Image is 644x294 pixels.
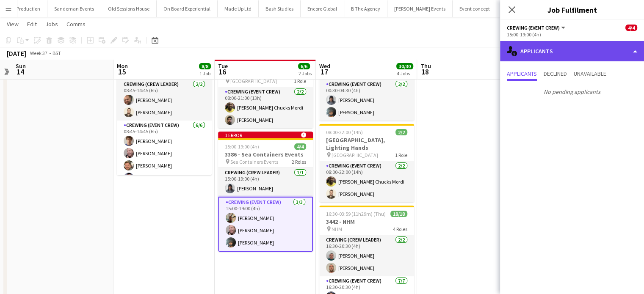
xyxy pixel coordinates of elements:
span: Thu [420,62,431,70]
app-job-card: 00:30-04:30 (4h)2/23386 - Sea Containers Events Sea Containers Events1 RoleCrewing (Event Crew)2/... [319,50,414,121]
span: Sun [16,62,26,70]
h3: 3442 - NHM [319,218,414,225]
p: No pending applicants [500,85,644,99]
span: 18/18 [390,211,407,217]
span: 30/30 [396,63,413,69]
a: Comms [63,19,89,30]
span: 2/2 [395,129,407,135]
span: 1 Role [395,152,407,158]
h3: Job Fulfilment [500,4,644,15]
app-job-card: 08:00-22:00 (14h)2/2[GEOGRAPHIC_DATA], Lighting Hands [GEOGRAPHIC_DATA]1 RoleCrewing (Event Crew)... [319,124,414,202]
app-card-role: Crewing (Crew Leader)2/216:30-20:30 (4h)[PERSON_NAME][PERSON_NAME] [319,235,414,276]
app-job-card: 08:45-14:45 (6h)8/8[GEOGRAPHIC_DATA] [GEOGRAPHIC_DATA]2 RolesCrewing (Crew Leader)2/208:45-14:45 ... [117,50,212,175]
span: Jobs [45,20,58,28]
button: Event concept [453,0,497,17]
div: Applicants [500,41,644,61]
span: [GEOGRAPHIC_DATA] [230,78,277,84]
span: 4/4 [625,25,637,31]
span: [GEOGRAPHIC_DATA] [332,152,378,158]
app-card-role: Crewing (Crew Leader)1/115:00-19:00 (4h)[PERSON_NAME] [218,168,313,197]
app-job-card: 08:00-21:00 (13h)2/2[GEOGRAPHIC_DATA], Lighting Hands [GEOGRAPHIC_DATA]1 RoleCrewing (Event Crew)... [218,50,313,128]
span: Mon [117,62,128,70]
span: NHM [332,226,342,232]
span: 2 Roles [292,159,306,165]
div: 1 error [218,132,313,138]
div: 2 Jobs [299,70,312,77]
app-card-role: Crewing (Event Crew)2/208:00-21:00 (13h)[PERSON_NAME] Chucks Mordi[PERSON_NAME] [218,87,313,128]
app-card-role: Crewing (Event Crew)2/208:00-22:00 (14h)[PERSON_NAME] Chucks Mordi[PERSON_NAME] [319,161,414,202]
div: 15:00-19:00 (4h) [507,31,637,38]
a: View [3,19,22,30]
span: View [7,20,19,28]
span: 18 [419,67,431,77]
h3: [GEOGRAPHIC_DATA], Lighting Hands [319,136,414,151]
a: Edit [24,19,40,30]
button: Entertec [497,0,529,17]
span: 6/6 [298,63,310,69]
a: Jobs [42,19,61,30]
span: 16:30-03:59 (11h29m) (Thu) [326,211,386,217]
span: 8/8 [199,63,211,69]
span: 14 [14,67,26,77]
button: Old Sessions House [101,0,157,17]
span: Comms [66,20,86,28]
span: 4/4 [294,143,306,150]
span: 17 [318,67,330,77]
span: Wed [319,62,330,70]
span: 08:00-22:00 (14h) [326,129,363,135]
span: Crewing (Event Crew) [507,25,560,31]
span: Declined [544,71,567,77]
button: [PERSON_NAME] Events [387,0,453,17]
span: Tue [218,62,228,70]
button: B The Agency [344,0,387,17]
span: 16 [217,67,228,77]
span: 15 [116,67,128,77]
button: Crewing (Event Crew) [507,25,567,31]
button: Bash Studios [259,0,301,17]
span: Applicants [507,71,537,77]
span: 4 Roles [393,226,407,232]
app-card-role: Crewing (Event Crew)2/200:30-04:30 (4h)[PERSON_NAME][PERSON_NAME] [319,80,414,121]
button: On Board Experiential [157,0,218,17]
button: Sandeman Events [47,0,101,17]
app-card-role: Crewing (Event Crew)6/608:45-14:45 (6h)[PERSON_NAME][PERSON_NAME][PERSON_NAME][PERSON_NAME] [117,121,212,211]
div: [DATE] [7,49,26,58]
app-card-role: Crewing (Event Crew)3/315:00-19:00 (4h)[PERSON_NAME][PERSON_NAME][PERSON_NAME] [218,197,313,252]
h3: 3386 - Sea Containers Events [218,151,313,158]
app-card-role: Crewing (Crew Leader)2/208:45-14:45 (6h)[PERSON_NAME][PERSON_NAME] [117,80,212,121]
div: 4 Jobs [397,70,413,77]
button: Made Up Ltd [218,0,259,17]
app-job-card: 1 error 15:00-19:00 (4h)4/43386 - Sea Containers Events Sea Containers Events2 RolesCrewing (Crew... [218,132,313,252]
div: BST [53,50,61,56]
div: 1 Job [199,70,210,77]
span: Week 37 [28,50,49,56]
span: Unavailable [574,71,606,77]
span: Edit [27,20,37,28]
span: 1 Role [294,78,306,84]
span: 15:00-19:00 (4h) [225,143,259,150]
button: Encore Global [301,0,344,17]
span: Sea Containers Events [230,159,278,165]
